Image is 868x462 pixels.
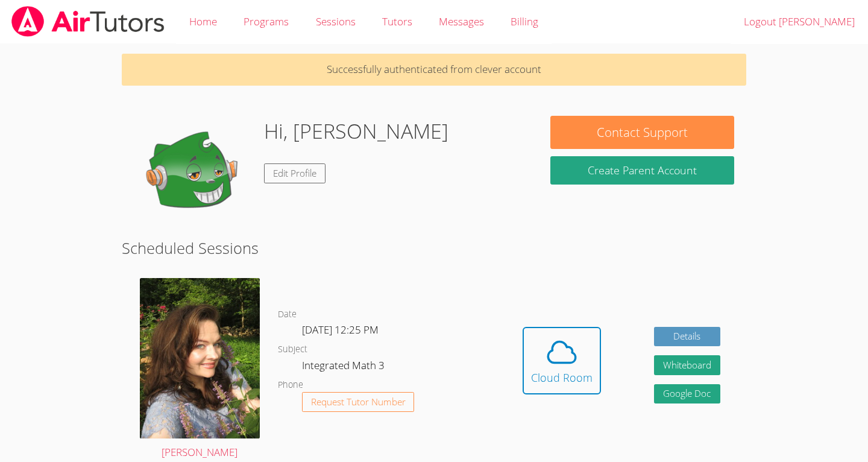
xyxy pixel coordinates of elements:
h1: Hi, [PERSON_NAME] [264,116,448,147]
button: Create Parent Account [550,156,734,185]
a: Google Doc [654,384,720,404]
span: Messages [439,14,484,28]
dt: Date [278,307,297,322]
button: Request Tutor Number [302,392,415,412]
a: Edit Profile [264,163,325,183]
button: Cloud Room [523,327,601,394]
button: Contact Support [550,116,734,149]
dt: Subject [278,342,307,357]
p: Successfully authenticated from clever account [122,54,747,86]
a: Details [654,327,720,347]
button: Whiteboard [654,355,720,375]
img: default.png [134,116,254,236]
dt: Phone [278,378,303,393]
img: a.JPG [140,278,260,438]
dd: Integrated Math 3 [302,357,387,378]
span: [DATE] 12:25 PM [302,323,379,337]
span: Request Tutor Number [311,397,406,407]
div: Cloud Room [531,369,593,386]
a: [PERSON_NAME] [140,278,260,461]
img: airtutors_banner-c4298cdbf04f3fff15de1276eac7730deb9818008684d7c2e4769d2f7ddbe033.png [10,6,166,37]
h2: Scheduled Sessions [122,236,747,259]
